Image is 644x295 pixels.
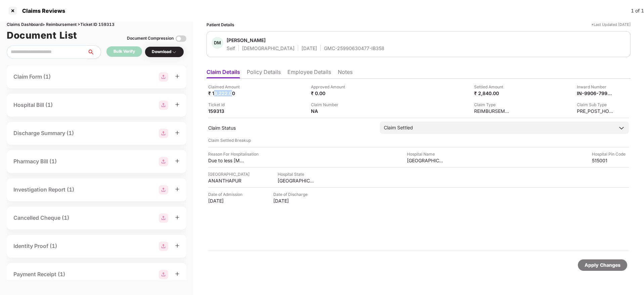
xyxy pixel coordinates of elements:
[577,101,614,108] div: Claim Sub Type
[324,45,384,51] div: GMC-25990630477-IB358
[474,108,511,114] div: REIMBURSEMENT
[212,37,223,49] div: DM
[208,125,373,131] div: Claim Status
[208,151,259,157] div: Reason For Hospitalisation
[208,198,245,204] div: [DATE]
[13,129,74,137] div: Discharge Summary (1)
[407,157,444,164] div: [GEOGRAPHIC_DATA][PERSON_NAME]
[113,48,135,55] div: Bulk Verify
[127,35,174,42] div: Document Compression
[338,69,353,78] li: Notes
[175,102,180,107] span: plus
[208,101,245,108] div: Ticket Id
[577,108,614,114] div: PRE_POST_HOSPITALIZATION_REIMBURSEMENT
[175,159,180,163] span: plus
[152,49,177,55] div: Download
[159,129,168,138] img: svg+xml;base64,PHN2ZyBpZD0iR3JvdXBfMjg4MTMiIGRhdGEtbmFtZT0iR3JvdXAgMjg4MTMiIHhtbG5zPSJodHRwOi8vd3...
[159,100,168,110] img: svg+xml;base64,PHN2ZyBpZD0iR3JvdXBfMjg4MTMiIGRhdGEtbmFtZT0iR3JvdXAgMjg4MTMiIHhtbG5zPSJodHRwOi8vd3...
[618,125,625,131] img: downArrowIcon
[631,7,644,14] div: 1 of 1
[18,7,65,14] div: Claims Reviews
[7,22,186,28] div: Claims Dashboard > Reimbursement > Ticket ID 159313
[13,157,57,166] div: Pharmacy Bill (1)
[247,69,281,78] li: Policy Details
[172,49,177,55] img: svg+xml;base64,PHN2ZyBpZD0iRHJvcGRvd24tMzJ4MzIiIHhtbG5zPSJodHRwOi8vd3d3LnczLm9yZy8yMDAwL3N2ZyIgd2...
[577,84,614,90] div: Inward Number
[13,73,51,81] div: Claim Form (1)
[407,151,444,157] div: Hospital Name
[273,191,310,198] div: Date of Discharge
[302,45,317,51] div: [DATE]
[7,28,77,43] h1: Document List
[585,261,620,269] div: Apply Changes
[175,243,180,248] span: plus
[208,137,629,143] div: Claim Settled Breakup
[175,271,180,276] span: plus
[159,242,168,251] img: svg+xml;base64,PHN2ZyBpZD0iR3JvdXBfMjg4MTMiIGRhdGEtbmFtZT0iR3JvdXAgMjg4MTMiIHhtbG5zPSJodHRwOi8vd3...
[13,214,69,222] div: Cancelled Cheque (1)
[577,90,614,96] div: IN-9906-7997126
[206,69,240,78] li: Claim Details
[159,185,168,195] img: svg+xml;base64,PHN2ZyBpZD0iR3JvdXBfMjg4MTMiIGRhdGEtbmFtZT0iR3JvdXAgMjg4MTMiIHhtbG5zPSJodHRwOi8vd3...
[311,108,348,114] div: NA
[159,72,168,82] img: svg+xml;base64,PHN2ZyBpZD0iR3JvdXBfMjg4MTMiIGRhdGEtbmFtZT0iR3JvdXAgMjg4MTMiIHhtbG5zPSJodHRwOi8vd3...
[474,101,511,108] div: Claim Type
[208,171,249,177] div: [GEOGRAPHIC_DATA]
[311,101,348,108] div: Claim Number
[159,270,168,279] img: svg+xml;base64,PHN2ZyBpZD0iR3JvdXBfMjg4MTMiIGRhdGEtbmFtZT0iR3JvdXAgMjg4MTMiIHhtbG5zPSJodHRwOi8vd3...
[159,157,168,166] img: svg+xml;base64,PHN2ZyBpZD0iR3JvdXBfMjg4MTMiIGRhdGEtbmFtZT0iR3JvdXAgMjg4MTMiIHhtbG5zPSJodHRwOi8vd3...
[273,198,310,204] div: [DATE]
[208,191,245,198] div: Date of Admission
[175,215,180,220] span: plus
[474,90,511,96] div: ₹ 2,840.00
[227,45,235,51] div: Self
[176,33,186,44] img: svg+xml;base64,PHN2ZyBpZD0iVG9nZ2xlLTMyeDMyIiB4bWxucz0iaHR0cDovL3d3dy53My5vcmcvMjAwMC9zdmciIHdpZH...
[227,37,266,43] div: [PERSON_NAME]
[13,185,74,194] div: Investigation Report (1)
[13,101,53,109] div: Hospital Bill (1)
[175,74,180,79] span: plus
[384,124,413,131] div: Claim Settled
[311,90,348,96] div: ₹ 0.00
[242,45,294,51] div: [DEMOGRAPHIC_DATA]
[287,69,331,78] li: Employee Details
[278,171,315,177] div: Hospital State
[208,84,245,90] div: Claimed Amount
[13,270,65,279] div: Payment Receipt (1)
[175,130,180,135] span: plus
[208,108,245,114] div: 159313
[175,187,180,192] span: plus
[159,213,168,223] img: svg+xml;base64,PHN2ZyBpZD0iR3JvdXBfMjg4MTMiIGRhdGEtbmFtZT0iR3JvdXAgMjg4MTMiIHhtbG5zPSJodHRwOi8vd3...
[474,84,511,90] div: Settled Amount
[87,45,101,59] button: search
[592,151,629,157] div: Hospital Pin Code
[13,242,57,250] div: Identity Proof (1)
[206,22,234,28] div: Patient Details
[311,84,348,90] div: Approved Amount
[87,49,101,55] span: search
[278,177,315,184] div: [GEOGRAPHIC_DATA]
[208,177,245,184] div: ANANTHAPUR
[208,157,245,164] div: Due to less [MEDICAL_DATA] (pregnancy)
[592,157,629,164] div: 515001
[591,22,631,28] div: *Last Updated [DATE]
[208,90,245,96] div: ₹ 19,222.00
